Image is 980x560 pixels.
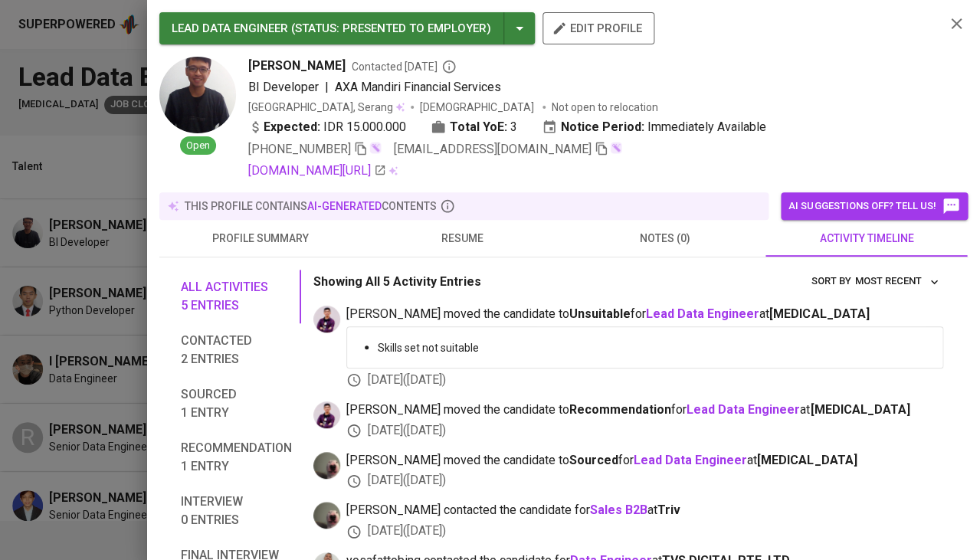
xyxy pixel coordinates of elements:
[248,162,386,180] a: [DOMAIN_NAME][URL]
[248,57,346,75] span: [PERSON_NAME]
[542,12,654,44] button: edit profile
[181,278,292,315] span: All activities 5 entries
[369,142,382,154] img: magic_wand.svg
[775,229,959,248] span: activity timeline
[325,78,329,97] span: |
[854,273,939,290] span: Most Recent
[248,100,405,115] div: [GEOGRAPHIC_DATA], Serang
[590,503,647,517] a: Sales B2B
[610,142,622,154] img: magic_wand.svg
[757,453,857,467] span: [MEDICAL_DATA]
[169,229,352,248] span: profile summary
[335,80,501,94] span: AXA Mandiri Financial Services
[291,21,491,35] span: ( STATUS : Presented to Employer )
[264,118,320,136] b: Expected:
[634,453,747,467] a: Lead Data Engineer
[346,522,943,540] div: [DATE] ( [DATE] )
[781,192,968,220] button: AI suggestions off? Tell us!
[313,306,340,332] img: erwin@glints.com
[810,402,910,417] span: [MEDICAL_DATA]
[657,503,680,517] span: Triv
[646,306,759,321] a: Lead Data Engineer
[552,100,658,115] p: Not open to relocation
[346,472,943,490] div: [DATE] ( [DATE] )
[569,453,618,467] b: Sourced
[181,332,292,368] span: Contacted 2 entries
[371,229,555,248] span: resume
[420,100,536,115] span: [DEMOGRAPHIC_DATA]
[181,439,292,476] span: Recommendation 1 entry
[159,12,535,44] button: LEAD DATA ENGINEER (STATUS: Presented to Employer)
[569,306,631,321] b: Unsuitable
[248,118,406,136] div: IDR 15.000.000
[346,422,943,440] div: [DATE] ( [DATE] )
[346,401,943,419] span: [PERSON_NAME] moved the candidate to for at
[542,118,766,136] div: Immediately Available
[811,275,851,287] span: sort by
[346,372,943,389] div: [DATE] ( [DATE] )
[159,57,236,133] img: d9d404cdd6dbc90b77ec72287650bb74.jpg
[172,21,288,35] span: LEAD DATA ENGINEER
[510,118,517,136] span: 3
[185,198,437,214] p: this profile contains contents
[555,18,642,38] span: edit profile
[378,340,930,355] p: Skills set not suitable
[788,197,960,215] span: AI suggestions off? Tell us!
[687,402,800,417] a: Lead Data Engineer
[313,502,340,529] img: aji.muda@glints.com
[181,385,292,422] span: Sourced 1 entry
[569,402,671,417] b: Recommendation
[441,59,457,74] svg: By Batam recruiter
[542,21,654,34] a: edit profile
[346,452,943,470] span: [PERSON_NAME] moved the candidate to for at
[307,200,382,212] span: AI-generated
[181,493,292,529] span: Interview 0 entries
[313,401,340,428] img: erwin@glints.com
[248,80,319,94] span: BI Developer
[180,139,216,153] span: Open
[573,229,757,248] span: notes (0)
[346,306,943,323] span: [PERSON_NAME] moved the candidate to for at
[394,142,592,156] span: [EMAIL_ADDRESS][DOMAIN_NAME]
[450,118,507,136] b: Total YoE:
[346,502,943,519] span: [PERSON_NAME] contacted the candidate for at
[352,59,457,74] span: Contacted [DATE]
[851,270,943,293] button: sort by
[769,306,869,321] span: [MEDICAL_DATA]
[561,118,644,136] b: Notice Period:
[313,273,481,291] p: Showing All 5 Activity Entries
[248,142,351,156] span: [PHONE_NUMBER]
[313,452,340,479] img: aji.muda@glints.com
